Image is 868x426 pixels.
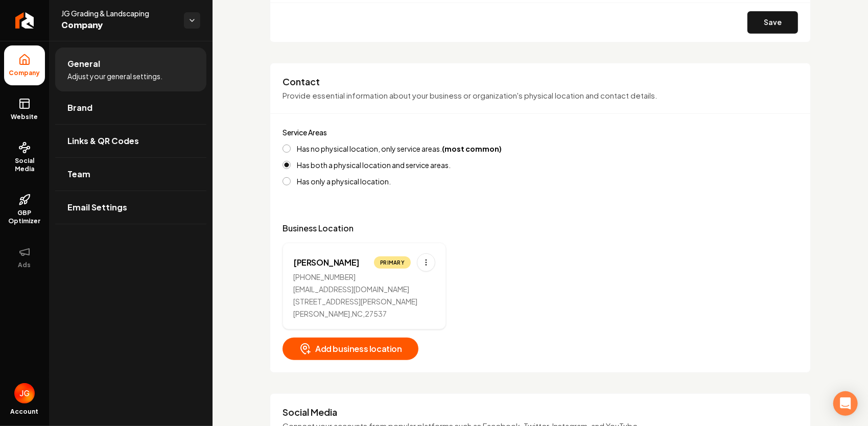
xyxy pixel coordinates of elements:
[14,383,35,404] button: Open user button
[55,125,206,157] a: Links & QR Codes
[442,144,502,153] strong: (most common)
[67,71,162,81] span: Adjust your general settings.
[380,259,405,266] div: Primary
[61,18,176,33] span: Company
[67,168,90,180] span: Team
[747,11,798,34] button: Save
[293,272,435,282] div: [PHONE_NUMBER]
[293,256,359,269] div: [PERSON_NAME]
[14,383,35,404] img: John Glover
[11,408,39,416] span: Account
[55,191,206,224] a: Email Settings
[4,185,45,233] a: GBP Optimizer
[67,102,92,114] span: Brand
[833,391,858,416] div: Open Intercom Messenger
[297,161,451,169] label: Has both a physical location and service areas.
[55,91,206,124] a: Brand
[14,261,35,269] span: Ads
[283,76,798,88] h3: Contact
[293,284,435,294] div: [EMAIL_ADDRESS][DOMAIN_NAME]
[293,296,435,306] div: [STREET_ADDRESS][PERSON_NAME]
[67,201,127,214] span: Email Settings
[4,133,45,181] a: Social Media
[297,178,391,185] label: Has only a physical location.
[5,69,44,77] span: Company
[297,145,502,152] label: Has no physical location, only service areas.
[283,128,327,137] label: Service Areas
[4,238,45,277] button: Ads
[67,58,100,70] span: General
[299,343,402,355] span: Add business location
[283,90,798,102] p: Provide essential information about your business or organization's physical location and contact...
[67,135,139,147] span: Links & QR Codes
[4,209,45,225] span: GBP Optimizer
[55,158,206,191] a: Team
[283,222,798,234] p: Business Location
[283,406,798,418] h3: Social Media
[283,338,418,360] button: Add business location
[7,113,42,121] span: Website
[293,309,435,319] div: [PERSON_NAME] , NC , 27537
[4,157,45,173] span: Social Media
[61,8,176,18] span: JG Grading & Landscaping
[15,12,34,29] img: Rebolt Logo
[4,89,45,129] a: Website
